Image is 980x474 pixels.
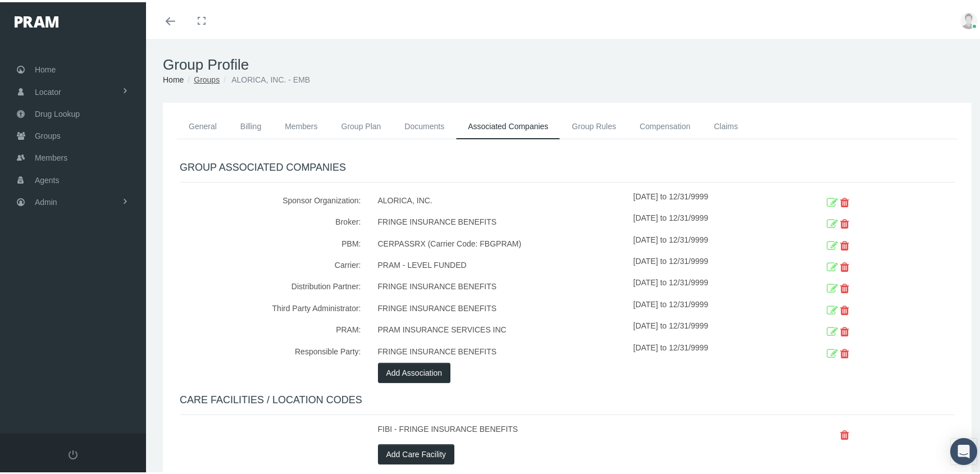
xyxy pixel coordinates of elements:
div: FRINGE INSURANCE BENEFITS [370,296,633,317]
div: Third Party Administrator: [171,296,370,317]
div: Open Intercom Messenger [950,436,977,463]
a: Documents [393,112,456,136]
a: Groups [194,73,220,82]
a: Group Rules [560,112,628,136]
button: Add Care Facility [378,442,455,462]
div: [DATE] to 12/31/9999 [633,317,792,339]
div: Broker: [171,209,370,231]
div: FIBI - FRINGE INSURANCE BENEFITS [370,421,633,442]
div: PRAM INSURANCE SERVICES INC [370,317,633,339]
div: PRAM: [171,317,370,339]
div: [DATE] to 12/31/9999 [633,188,792,209]
div: FRINGE INSURANCE BENEFITS [370,339,633,361]
div: Distribution Partner: [171,274,370,295]
a: Home [163,73,184,82]
h1: Group Profile [163,54,972,71]
div: CERPASSRX (Carrier Code: FBGPRAM) [370,231,633,253]
span: Home [35,57,56,78]
div: PRAM - LEVEL FUNDED [370,253,633,274]
div: [DATE] to 12/31/9999 [633,296,792,317]
a: Associated Companies [456,112,560,137]
h4: GROUP ASSOCIATED COMPANIES [180,159,955,172]
div: [DATE] to 12/31/9999 [633,231,792,253]
div: [DATE] to 12/31/9999 [633,274,792,295]
div: Sponsor Organization: [171,188,370,209]
div: PBM: [171,231,370,253]
a: Compensation [628,112,702,136]
a: Billing [229,112,273,136]
div: ALORICA, INC. [370,188,633,209]
div: FRINGE INSURANCE BENEFITS [370,209,633,231]
a: Group Plan [330,112,393,136]
div: [DATE] to 12/31/9999 [633,209,792,231]
div: FRINGE INSURANCE BENEFITS [370,274,633,295]
span: Locator [35,79,61,101]
span: Drug Lookup [35,101,80,122]
span: Members [35,145,67,166]
a: Members [273,112,329,136]
div: Responsible Party: [171,339,370,361]
span: ALORICA, INC. - EMB [231,73,310,82]
h4: CARE FACILITIES / LOCATION CODES [180,392,955,404]
img: user-placeholder.jpg [960,10,977,27]
span: Agents [35,167,60,189]
a: General [177,112,229,136]
div: [DATE] to 12/31/9999 [633,253,792,274]
img: PRAM_20_x_78.png [15,14,58,25]
a: Claims [702,112,750,136]
span: Admin [35,189,57,211]
button: Add Association [378,361,451,381]
div: Carrier: [171,253,370,274]
div: [DATE] to 12/31/9999 [633,339,792,361]
span: Groups [35,123,61,144]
